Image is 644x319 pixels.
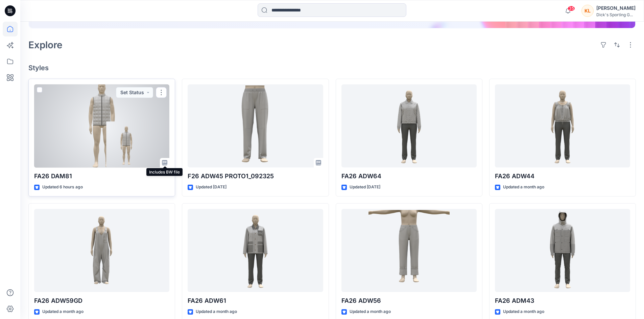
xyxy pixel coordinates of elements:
[596,12,636,17] div: Dick's Sporting G...
[495,209,630,292] a: FA26 ADM43
[42,308,84,315] p: Updated a month ago
[341,84,477,168] a: FA26 ADW64
[495,296,630,305] p: FA26 ADM43
[28,39,63,50] h2: Explore
[350,184,380,191] p: Updated [DATE]
[596,4,636,12] div: [PERSON_NAME]
[196,308,237,315] p: Updated a month ago
[34,209,169,292] a: FA26 ADW59GD
[503,308,544,315] p: Updated a month ago
[350,308,391,315] p: Updated a month ago
[188,296,323,305] p: FA26 ADW61
[28,64,636,72] h4: Styles
[34,171,169,181] p: FA26 DAM81
[188,84,323,168] a: F26 ADW45 PROTO1_092325
[34,84,169,168] a: FA26 DAM81
[188,171,323,181] p: F26 ADW45 PROTO1_092325
[495,171,630,181] p: FA26 ADW44
[341,296,477,305] p: FA26 ADW56
[188,209,323,292] a: FA26 ADW61
[581,5,594,17] div: KL
[341,171,477,181] p: FA26 ADW64
[34,296,169,305] p: FA26 ADW59GD
[42,184,83,191] p: Updated 6 hours ago
[196,184,226,191] p: Updated [DATE]
[495,84,630,168] a: FA26 ADW44
[503,184,544,191] p: Updated a month ago
[568,6,575,11] span: 35
[341,209,477,292] a: FA26 ADW56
